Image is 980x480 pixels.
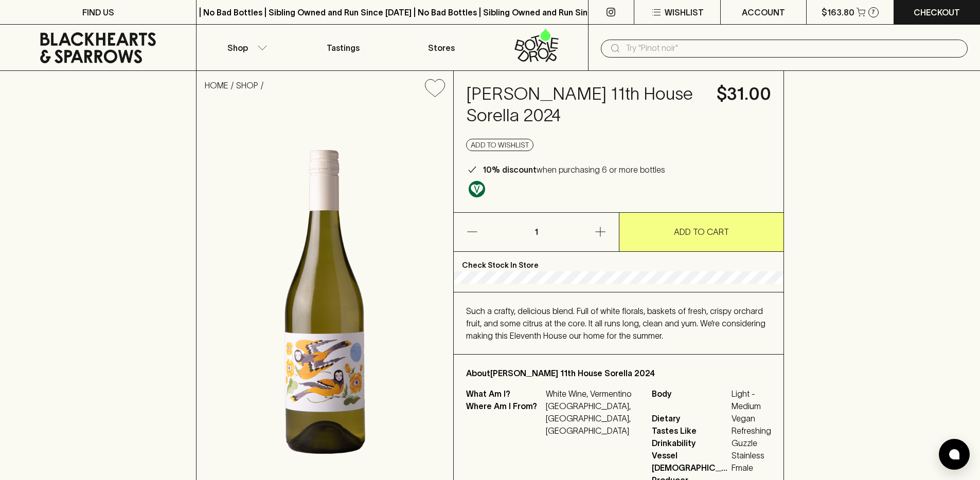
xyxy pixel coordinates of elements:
p: What Am I? [466,387,543,400]
span: Stainless [732,449,771,461]
button: ADD TO CART [619,213,784,251]
button: Shop [197,25,294,70]
a: HOME [205,81,228,90]
p: Checkout [914,6,960,19]
h4: [PERSON_NAME] 11th House Sorella 2024 [466,83,704,126]
p: Stores [428,42,455,54]
p: Shop [227,42,248,54]
span: Tastes Like [652,424,729,437]
p: Check Stock In Store [454,252,783,271]
a: SHOP [236,81,258,90]
a: Stores [393,25,490,70]
img: bubble-icon [949,449,959,459]
p: ACCOUNT [742,6,785,19]
p: Wishlist [665,6,704,19]
span: Refreshing [732,424,771,437]
img: Vegan [469,181,485,197]
span: Vegan [732,412,771,424]
p: White Wine, Vermentino [546,387,639,400]
p: [GEOGRAPHIC_DATA], [GEOGRAPHIC_DATA], [GEOGRAPHIC_DATA] [546,400,639,437]
span: Vessel [652,449,729,461]
span: Body [652,387,729,412]
span: Drinkability [652,437,729,449]
span: Such a crafty, delicious blend. Full of white florals, baskets of fresh, crispy orchard fruit, an... [466,306,765,340]
a: Tastings [294,25,392,70]
b: 10% discount [483,165,537,174]
span: Guzzle [732,437,771,449]
input: Try "Pinot noir" [626,40,959,57]
button: Add to wishlist [466,139,533,151]
p: Tastings [327,42,360,54]
p: Where Am I From? [466,400,543,437]
p: when purchasing 6 or more bottles [483,163,665,176]
p: $163.80 [822,6,854,19]
p: ADD TO CART [674,226,729,238]
p: 1 [524,213,548,251]
a: Made without the use of any animal products. [466,178,488,200]
p: FIND US [82,6,114,19]
button: Add to wishlist [421,75,449,101]
p: About [PERSON_NAME] 11th House Sorella 2024 [466,367,771,379]
span: Dietary [652,412,729,424]
h4: $31.00 [717,83,771,105]
p: 7 [871,9,875,15]
span: Light - Medium [732,387,771,412]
